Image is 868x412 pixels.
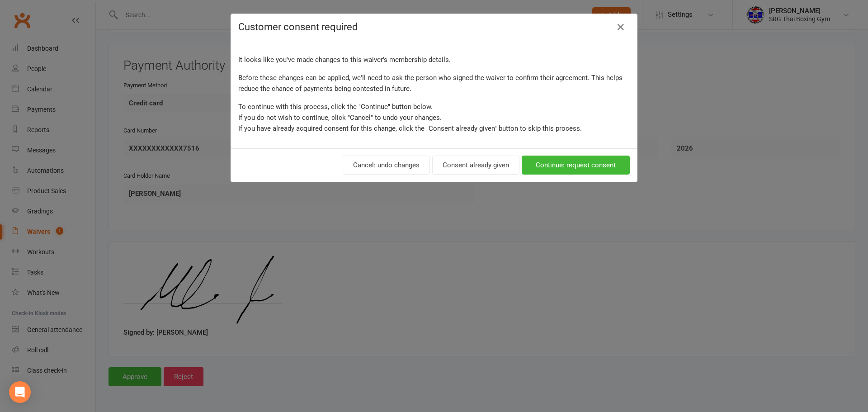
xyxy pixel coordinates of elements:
button: Close [613,20,628,34]
p: It looks like you've made changes to this waiver's membership details. [238,54,630,65]
button: Continue: request consent [522,156,630,175]
button: Consent already given [432,156,519,175]
button: Cancel: undo changes [343,156,430,175]
span: If you have already acquired consent for this change, click the "Consent already given" button to... [238,124,582,133]
div: Open Intercom Messenger [9,381,31,403]
p: Before these changes can be applied, we'll need to ask the person who signed the waiver to confir... [238,72,630,94]
span: Customer consent required [238,21,358,33]
p: To continue with this process, click the "Continue" button below. If you do not wish to continue,... [238,101,630,134]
